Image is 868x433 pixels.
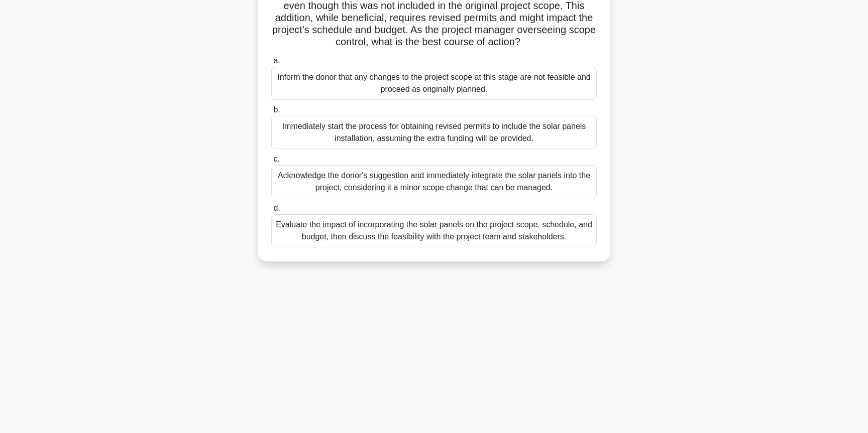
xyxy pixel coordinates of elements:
[271,214,597,247] div: Evaluate the impact of incorporating the solar panels on the project scope, schedule, and budget,...
[271,67,597,100] div: Inform the donor that any changes to the project scope at this stage are not feasible and proceed...
[273,155,279,163] span: c.
[271,165,597,198] div: Acknowledge the donor's suggestion and immediately integrate the solar panels into the project, c...
[271,116,597,149] div: Immediately start the process for obtaining revised permits to include the solar panels installat...
[273,105,280,114] span: b.
[273,204,280,212] span: d.
[273,56,280,65] span: a.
